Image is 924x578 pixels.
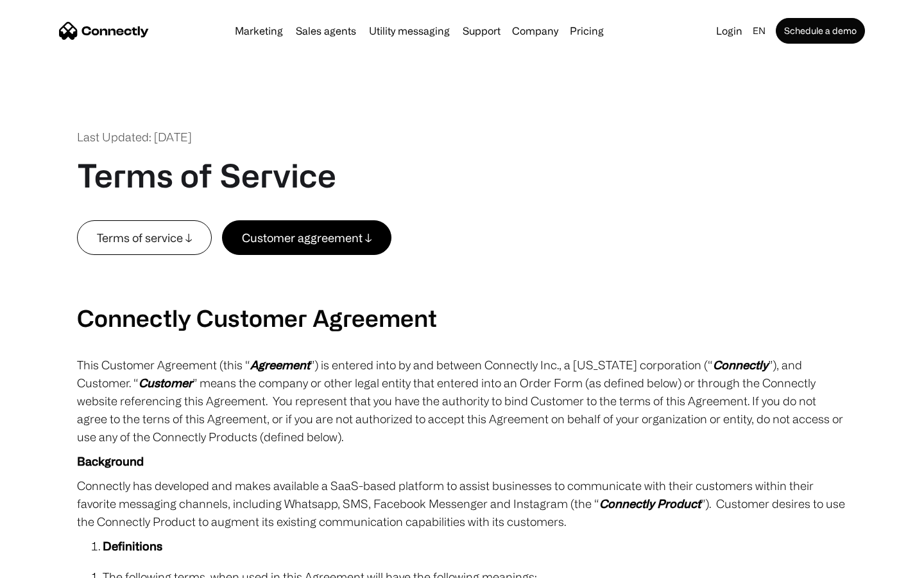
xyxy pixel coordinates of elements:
[103,539,162,552] strong: Definitions
[139,376,193,389] em: Customer
[230,26,288,36] a: Marketing
[713,358,768,371] em: Connectly
[711,22,748,40] a: Login
[364,26,455,36] a: Utility messaging
[77,356,847,446] p: This Customer Agreement (this “ ”) is entered into by and between Connectly Inc., a [US_STATE] co...
[26,556,77,574] ul: Language list
[77,279,847,297] p: ‍
[291,26,361,36] a: Sales agents
[250,358,310,371] em: Agreement
[77,156,336,195] h1: Terms of Service
[753,22,766,40] div: en
[458,26,506,36] a: Support
[77,455,144,468] strong: Background
[97,229,192,247] div: Terms of service ↓
[776,18,865,44] a: Schedule a demo
[77,477,847,530] p: Connectly has developed and makes available a SaaS-based platform to assist businesses to communi...
[13,554,77,574] aside: Language selected: English
[242,229,372,247] div: Customer aggreement ↓
[565,26,609,36] a: Pricing
[599,497,701,510] em: Connectly Product
[77,304,847,331] h2: Connectly Customer Agreement
[512,22,558,40] div: Company
[77,128,192,146] div: Last Updated: [DATE]
[77,255,847,273] p: ‍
